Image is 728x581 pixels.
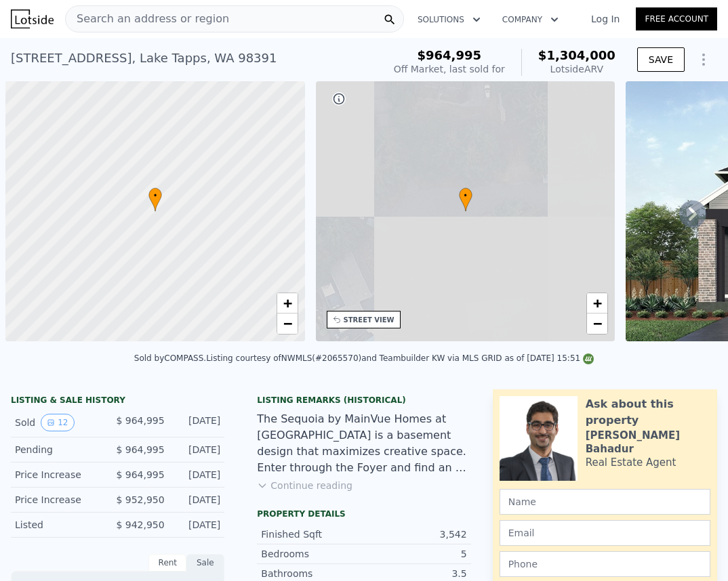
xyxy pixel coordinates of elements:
[277,314,298,334] a: Zoom out
[11,9,54,28] img: Lotside
[575,12,636,26] a: Log In
[459,190,472,202] span: •
[116,469,164,480] span: $ 964,995
[116,415,164,426] span: $ 964,995
[15,443,105,456] div: Pending
[593,315,602,332] span: −
[66,11,229,27] span: Search an address or region
[586,429,710,456] div: [PERSON_NAME] Bahadur
[538,48,615,62] span: $1,304,000
[538,62,615,76] div: Lotside ARV
[15,468,105,481] div: Price Increase
[364,567,467,580] div: 3.5
[148,188,162,211] div: •
[586,456,676,469] div: Real Estate Agent
[407,7,491,32] button: Solutions
[11,49,277,68] div: [STREET_ADDRESS] , Lake Tapps , WA 98391
[587,293,607,314] a: Zoom in
[364,547,467,561] div: 5
[186,554,224,572] div: Sale
[277,293,298,314] a: Zoom in
[176,493,221,507] div: [DATE]
[15,414,105,431] div: Sold
[491,7,569,32] button: Company
[176,443,221,456] div: [DATE]
[176,468,221,481] div: [DATE]
[583,353,594,364] img: NWMLS Logo
[257,395,470,406] div: Listing Remarks (Historical)
[690,46,717,73] button: Show Options
[418,48,482,62] span: $964,995
[500,489,710,515] input: Name
[148,190,162,202] span: •
[116,444,164,455] span: $ 964,995
[261,547,364,561] div: Bedrooms
[459,188,472,211] div: •
[257,509,470,519] div: Property details
[261,528,364,541] div: Finished Sqft
[344,315,395,325] div: STREET VIEW
[176,518,221,532] div: [DATE]
[148,554,186,572] div: Rent
[500,551,710,577] input: Phone
[500,520,710,546] input: Email
[41,414,74,431] button: View historical data
[637,47,685,72] button: SAVE
[134,353,206,363] div: Sold by COMPASS .
[283,295,291,311] span: +
[261,567,364,580] div: Bathrooms
[15,518,105,532] div: Listed
[206,353,594,363] div: Listing courtesy of NWMLS (#2065570) and Teambuilder KW via MLS GRID as of [DATE] 15:51
[257,479,352,492] button: Continue reading
[11,395,224,408] div: LISTING & SALE HISTORY
[636,7,717,30] a: Free Account
[364,528,467,541] div: 3,542
[394,62,505,76] div: Off Market, last sold for
[593,295,602,311] span: +
[587,314,607,334] a: Zoom out
[586,396,710,429] div: Ask about this property
[116,519,164,530] span: $ 942,950
[176,414,221,431] div: [DATE]
[257,411,470,476] div: The Sequoia by MainVue Homes at [GEOGRAPHIC_DATA] is a basement design that maximizes creative sp...
[15,493,105,507] div: Price Increase
[283,315,291,332] span: −
[116,494,164,505] span: $ 952,950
